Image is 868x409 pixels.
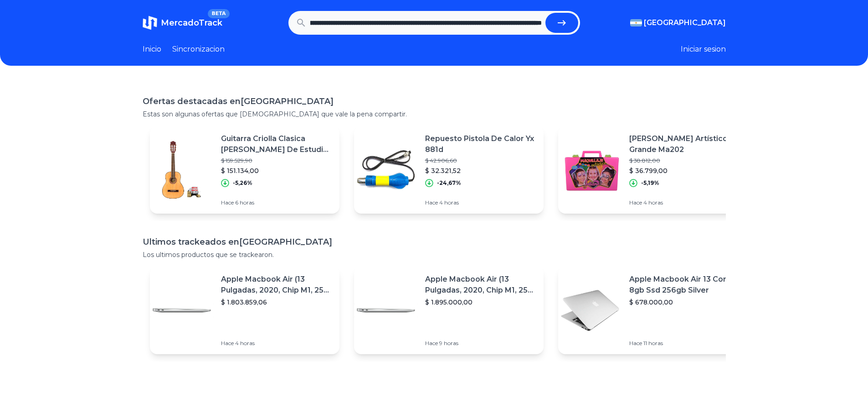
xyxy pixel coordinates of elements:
p: $ 678.000,00 [629,298,740,307]
p: Los ultimos productos que se trackearon. [143,250,726,259]
p: Guitarra Criolla Clasica [PERSON_NAME] De Estudio, Mini Niño [221,133,332,155]
p: [PERSON_NAME] Artístico Grande Ma202 [629,133,740,155]
span: MercadoTrack [161,18,222,28]
img: Featured image [354,278,418,342]
p: $ 1.803.859,06 [221,298,332,307]
p: Hace 4 horas [425,199,536,206]
a: MercadoTrackBETA [143,16,222,30]
h1: Ofertas destacadas en [GEOGRAPHIC_DATA] [143,95,726,108]
a: Inicio [143,44,161,55]
p: Hace 11 horas [629,340,740,347]
p: Hace 4 horas [221,340,332,347]
img: Featured image [354,138,418,202]
img: MercadoTrack [143,16,157,30]
p: -5,26% [233,179,252,187]
p: $ 36.799,00 [629,166,740,175]
p: Apple Macbook Air 13 Core I5 8gb Ssd 256gb Silver [629,274,740,296]
a: Featured image[PERSON_NAME] Artístico Grande Ma202$ 38.812,00$ 36.799,00-5,19%Hace 4 horas [558,126,748,214]
a: Featured imageApple Macbook Air (13 Pulgadas, 2020, Chip M1, 256 Gb De Ssd, 8 Gb De Ram) - Plata$... [150,267,339,354]
button: [GEOGRAPHIC_DATA] [630,17,726,28]
p: $ 159.529,90 [221,157,332,164]
img: Featured image [150,138,214,202]
img: Featured image [558,138,622,202]
img: Featured image [558,278,622,342]
p: Apple Macbook Air (13 Pulgadas, 2020, Chip M1, 256 Gb De Ssd, 8 Gb De Ram) - Plata [425,274,536,296]
p: -24,67% [437,179,461,187]
p: Hace 4 horas [629,199,740,206]
img: Featured image [150,278,214,342]
a: Featured imageGuitarra Criolla Clasica [PERSON_NAME] De Estudio, Mini Niño$ 159.529,90$ 151.134,0... [150,126,339,214]
p: $ 42.906,60 [425,157,536,164]
a: Featured imageApple Macbook Air 13 Core I5 8gb Ssd 256gb Silver$ 678.000,00Hace 11 horas [558,267,748,354]
p: $ 151.134,00 [221,166,332,175]
p: $ 1.895.000,00 [425,298,536,307]
p: Hace 6 horas [221,199,332,206]
span: [GEOGRAPHIC_DATA] [644,17,726,28]
img: Argentina [630,19,642,26]
a: Featured imageRepuesto Pistola De Calor Yx 881d$ 42.906,60$ 32.321,52-24,67%Hace 4 horas [354,126,544,214]
p: Hace 9 horas [425,340,536,347]
p: -5,19% [641,179,659,187]
span: BETA [208,9,229,18]
a: Featured imageApple Macbook Air (13 Pulgadas, 2020, Chip M1, 256 Gb De Ssd, 8 Gb De Ram) - Plata$... [354,267,544,354]
p: Estas son algunas ofertas que [DEMOGRAPHIC_DATA] que vale la pena compartir. [143,110,726,119]
p: $ 32.321,52 [425,166,536,175]
p: Apple Macbook Air (13 Pulgadas, 2020, Chip M1, 256 Gb De Ssd, 8 Gb De Ram) - Plata [221,274,332,296]
a: Sincronizacion [172,44,225,55]
p: Repuesto Pistola De Calor Yx 881d [425,133,536,155]
button: Iniciar sesion [681,44,726,55]
h1: Ultimos trackeados en [GEOGRAPHIC_DATA] [143,236,726,248]
p: $ 38.812,00 [629,157,740,164]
